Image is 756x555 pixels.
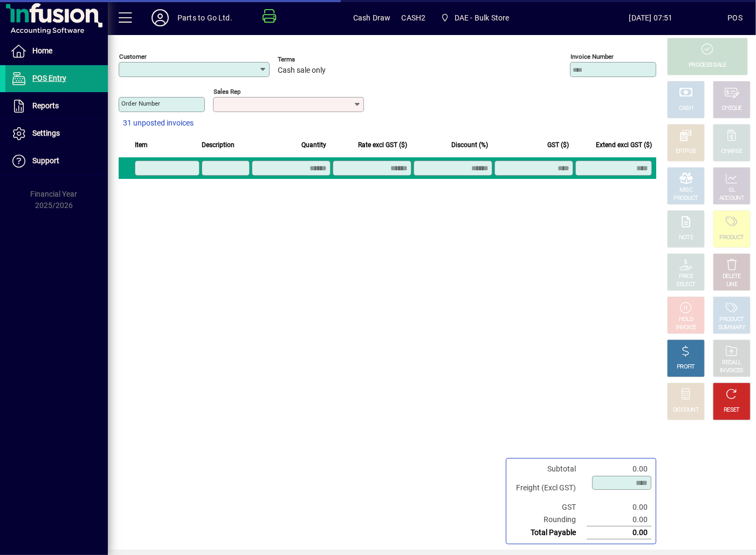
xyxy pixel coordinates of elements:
[278,66,326,75] span: Cash sale only
[719,195,744,203] div: ACCOUNT
[723,273,741,281] div: DELETE
[676,324,696,332] div: INVOICE
[679,105,693,113] div: CASH
[511,501,587,514] td: GST
[676,148,696,156] div: EFTPOS
[455,9,510,26] span: DAE - Bulk Store
[571,53,614,60] mat-label: Invoice number
[119,53,147,60] mat-label: Customer
[143,8,177,27] button: Profile
[677,363,695,371] div: PROFIT
[679,186,692,195] div: MISC
[32,129,60,137] span: Settings
[436,8,513,27] span: DAE - Bulk Store
[301,139,326,151] span: Quantity
[511,475,587,501] td: Freight (Excl GST)
[353,9,391,26] span: Cash Draw
[121,100,160,107] mat-label: Order number
[135,139,148,151] span: Item
[679,273,693,281] div: PRICE
[587,526,651,539] td: 0.00
[278,56,342,63] span: Terms
[574,9,728,26] span: [DATE] 07:51
[719,234,744,242] div: PRODUCT
[726,281,737,289] div: LINE
[724,406,740,414] div: RESET
[721,105,742,113] div: CHEQUE
[587,501,651,514] td: 0.00
[5,38,108,65] a: Home
[402,9,426,26] span: CASH2
[32,74,66,82] span: POS Entry
[5,93,108,120] a: Reports
[719,316,744,324] div: PRODUCT
[177,9,232,26] div: Parts to Go Ltd.
[689,61,726,70] div: PROCESS SALE
[511,514,587,526] td: Rounding
[673,406,699,414] div: DISCOUNT
[727,9,743,26] div: POS
[214,88,240,95] mat-label: Sales rep
[358,139,407,151] span: Rate excl GST ($)
[511,526,587,539] td: Total Payable
[5,148,108,175] a: Support
[677,281,696,289] div: SELECT
[679,234,693,242] div: NOTE
[673,195,698,203] div: PRODUCT
[728,186,736,195] div: GL
[32,156,59,165] span: Support
[451,139,488,151] span: Discount (%)
[123,117,194,129] span: 31 unposted invoices
[596,139,652,151] span: Extend excl GST ($)
[202,139,235,151] span: Description
[720,367,743,375] div: INVOICES
[587,463,651,475] td: 0.00
[723,359,741,367] div: RECALL
[119,114,198,133] button: 31 unposted invoices
[718,324,745,332] div: SUMMARY
[721,148,743,156] div: CHARGE
[587,514,651,526] td: 0.00
[511,463,587,475] td: Subtotal
[547,139,569,151] span: GST ($)
[5,120,108,147] a: Settings
[32,101,59,110] span: Reports
[679,316,693,324] div: HOLD
[32,46,52,55] span: Home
